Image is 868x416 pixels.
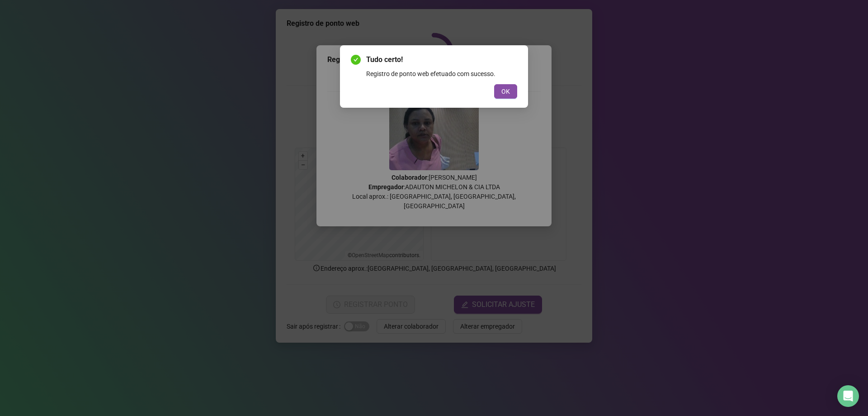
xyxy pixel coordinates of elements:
div: Open Intercom Messenger [837,385,859,407]
span: Tudo certo! [366,54,517,65]
div: Registro de ponto web efetuado com sucesso. [366,69,517,79]
button: OK [494,84,517,99]
span: OK [501,86,510,96]
span: check-circle [351,55,361,65]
